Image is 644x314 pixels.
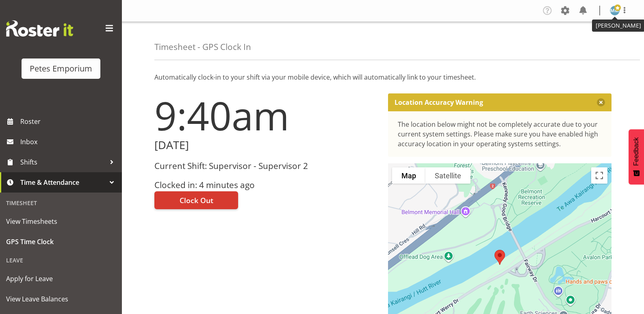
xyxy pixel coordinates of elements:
[20,176,106,188] span: Time & Attendance
[30,63,92,75] div: Petes Emporium
[597,98,605,106] button: Close message
[154,191,238,209] button: Clock Out
[6,236,116,248] span: GPS Time Clock
[610,6,620,15] img: mandy-mosley3858.jpg
[591,167,607,184] button: Toggle fullscreen view
[2,289,120,309] a: View Leave Balances
[398,119,602,149] div: The location below might not be completely accurate due to your current system settings. Please m...
[154,42,251,52] h4: Timesheet - GPS Clock In
[154,72,611,82] p: Automatically clock-in to your shift via your mobile device, which will automatically link to you...
[2,269,120,289] a: Apply for Leave
[154,93,378,137] h1: 9:40am
[6,215,116,227] span: View Timesheets
[395,98,483,106] p: Location Accuracy Warning
[154,161,378,171] h3: Current Shift: Supervisor - Supervisor 2
[2,232,120,252] a: GPS Time Clock
[6,293,116,305] span: View Leave Balances
[425,167,471,184] button: Show satellite imagery
[154,180,378,190] h3: Clocked in: 4 minutes ago
[20,156,106,168] span: Shifts
[392,167,425,184] button: Show street map
[180,195,213,206] span: Clock Out
[629,129,644,184] button: Feedback - Show survey
[6,20,73,37] img: Rosterit website logo
[20,136,118,148] span: Inbox
[20,115,118,128] span: Roster
[154,139,378,152] h2: [DATE]
[6,273,116,285] span: Apply for Leave
[2,195,120,211] div: Timesheet
[2,211,120,232] a: View Timesheets
[633,137,640,166] span: Feedback
[2,252,120,269] div: Leave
